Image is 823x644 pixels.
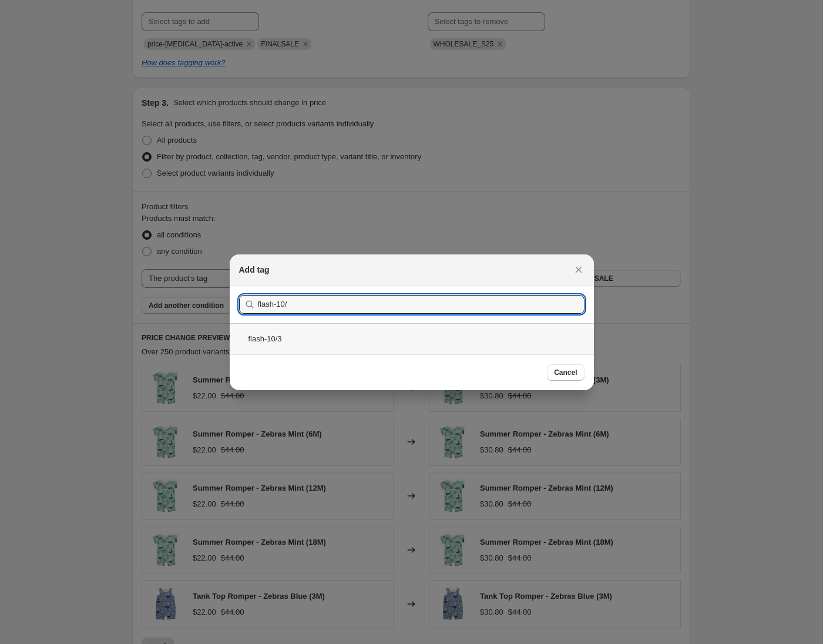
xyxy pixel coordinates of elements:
[230,323,594,354] div: flash-10/3
[258,295,585,314] input: Search tags
[547,364,584,381] button: Cancel
[554,368,577,377] span: Cancel
[239,264,270,276] h2: Add tag
[570,261,587,278] button: Close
